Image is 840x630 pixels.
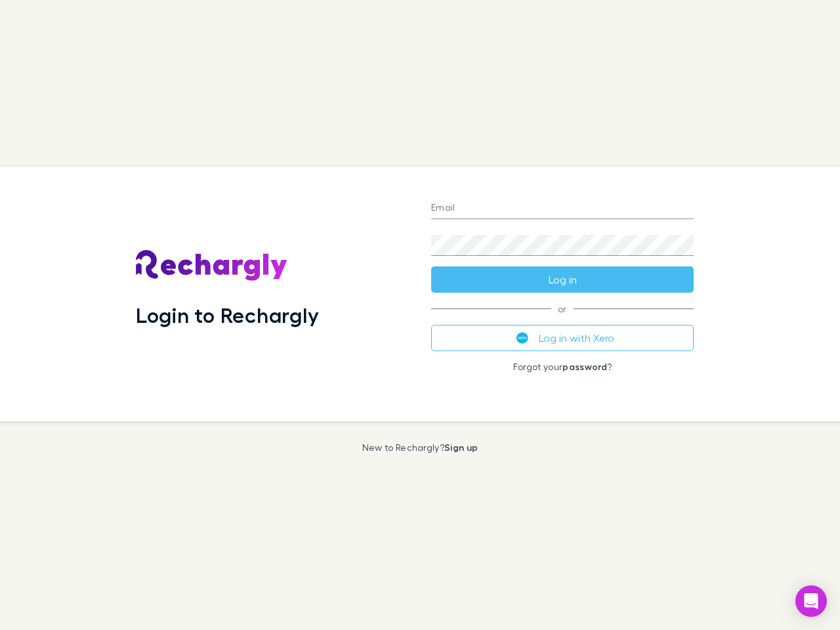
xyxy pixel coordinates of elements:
div: Open Intercom Messenger [795,585,827,617]
img: Rechargly's Logo [136,250,288,282]
h1: Login to Rechargly [136,303,319,327]
img: Xero's logo [516,332,528,344]
p: New to Rechargly? [362,442,478,453]
button: Log in with Xero [431,325,694,351]
button: Log in [431,266,694,293]
a: password [562,361,607,372]
a: Sign up [444,442,478,453]
span: or [431,308,694,309]
p: Forgot your ? [431,362,694,372]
